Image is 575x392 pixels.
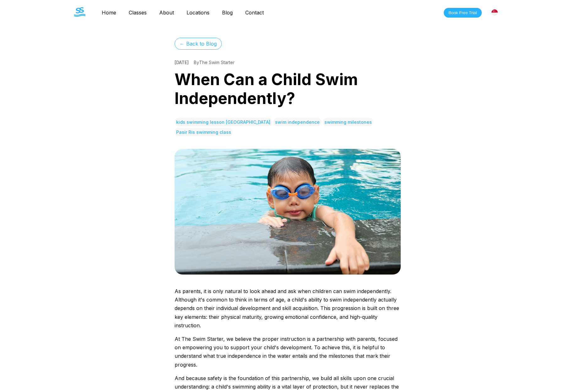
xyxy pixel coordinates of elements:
span: Pasir Ris swimming class [175,128,233,136]
span: kids swimming lesson [GEOGRAPHIC_DATA] [175,118,272,126]
div: [GEOGRAPHIC_DATA] [488,6,501,19]
span: swimming milestones [323,118,373,126]
a: Contact [239,9,270,16]
a: Classes [122,9,153,16]
span: swim independence [274,118,321,126]
a: Blog [216,9,239,16]
a: Locations [180,9,216,16]
p: At The Swim Starter, we believe the proper instruction is a partnership with parents, focused on ... [175,335,401,369]
span: By The Swim Starter [194,60,235,65]
button: Book Free Trial [444,8,481,18]
a: About [153,9,180,16]
h1: When Can a Child Swim Independently? [175,70,401,108]
p: As parents, it is only natural to look ahead and ask when children can swim independently. Althou... [175,287,401,330]
span: [DATE] [175,60,189,65]
img: The Swim Starter Logo [74,7,85,17]
img: When Can a Child Swim Independently? [175,149,401,275]
a: ← Back to Blog [175,38,222,50]
img: Singapore [491,9,498,16]
a: Home [95,9,122,16]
